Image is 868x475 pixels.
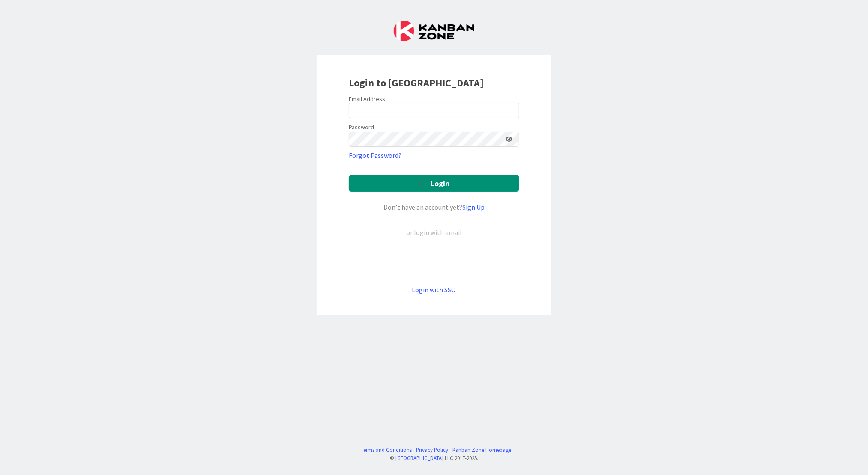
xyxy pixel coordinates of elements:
[349,150,401,160] a: Forgot Password?
[462,203,485,211] a: Sign Up
[395,454,443,461] a: [GEOGRAPHIC_DATA]
[416,446,449,454] a: Privacy Policy
[349,175,519,192] button: Login
[412,285,456,294] a: Login with SSO
[394,21,474,41] img: Kanban Zone
[349,202,519,212] div: Don’t have an account yet?
[357,454,512,462] div: © LLC 2017- 2025 .
[349,95,385,103] label: Email Address
[453,446,512,454] a: Kanban Zone Homepage
[344,252,524,270] iframe: Кнопка "Войти с аккаунтом Google"
[361,446,412,454] a: Terms and Conditions
[404,227,464,237] div: or login with email
[349,123,374,132] label: Password
[349,76,484,89] b: Login to [GEOGRAPHIC_DATA]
